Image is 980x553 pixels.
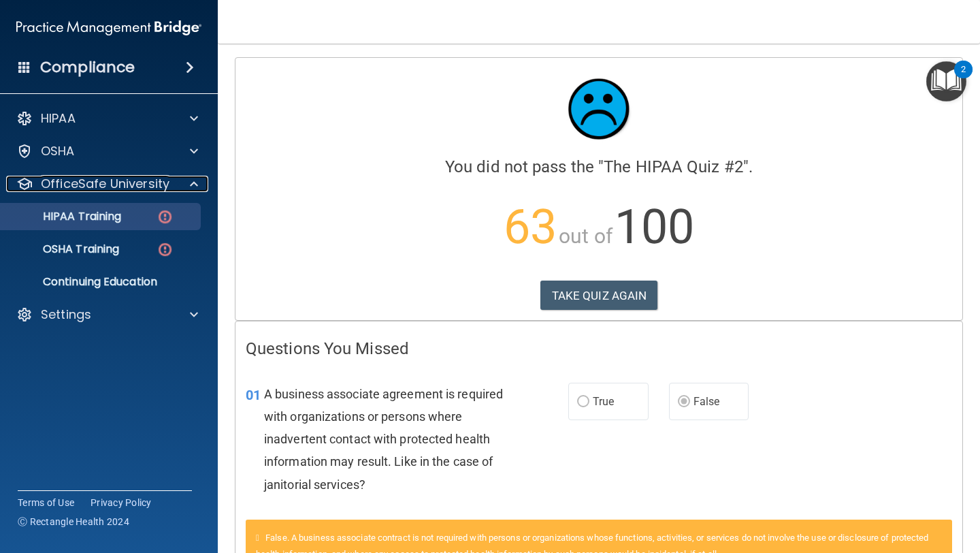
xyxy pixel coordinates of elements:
p: OfficeSafe University [41,176,169,192]
p: HIPAA [41,110,76,127]
img: danger-circle.6113f641.png [157,208,174,225]
input: True [577,397,589,407]
span: The HIPAA Quiz #2 [604,157,743,176]
p: OSHA Training [9,242,119,256]
img: PMB logo [16,14,201,42]
div: 2 [961,69,966,87]
p: OSHA [41,143,75,159]
a: OfficeSafe University [16,176,198,192]
h4: Questions You Missed [246,340,952,358]
h4: Compliance [40,58,135,77]
a: Settings [16,306,198,323]
span: Ⓒ Rectangle Health 2024 [18,515,129,528]
img: sad_face.ecc698e2.jpg [558,68,640,150]
span: 100 [615,199,694,255]
p: Continuing Education [9,275,195,289]
a: HIPAA [16,110,198,127]
img: danger-circle.6113f641.png [157,241,174,258]
span: A business associate agreement is required with organizations or persons where inadvertent contac... [264,387,503,492]
span: False [693,395,720,408]
button: Open Resource Center, 2 new notifications [926,61,966,101]
p: HIPAA Training [9,210,121,223]
span: 01 [246,387,261,403]
input: False [678,397,690,407]
h4: You did not pass the " ". [246,158,952,176]
a: OSHA [16,143,198,159]
span: 63 [504,199,557,255]
p: Settings [41,306,91,323]
a: Terms of Use [18,496,74,509]
span: True [593,395,614,408]
button: TAKE QUIZ AGAIN [540,281,658,311]
span: out of [559,224,612,248]
a: Privacy Policy [91,496,152,509]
